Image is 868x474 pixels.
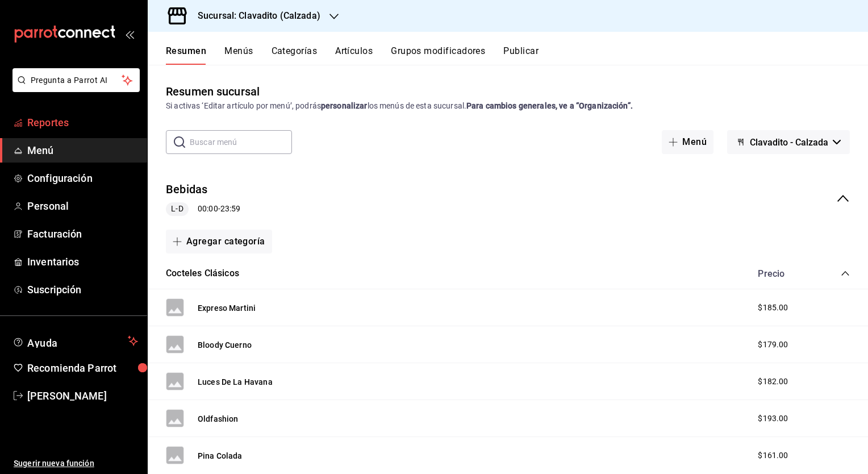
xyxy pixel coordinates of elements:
[198,302,256,314] button: Expreso Martini
[125,30,134,39] button: open_drawer_menu
[272,45,318,65] button: Categorías
[14,458,138,469] span: Sugerir nueva función
[27,226,138,242] span: Facturación
[148,172,868,225] div: collapse-menu-row
[27,388,138,404] span: [PERSON_NAME]
[166,45,868,65] div: navigation tabs
[758,450,788,461] span: $161.00
[12,68,140,92] button: Pregunta a Parrot AI
[189,9,320,23] h3: Sucursal: Clavadito (Calzada)
[27,115,138,130] span: Reportes
[166,83,260,100] div: Resumen sucursal
[190,131,292,153] input: Buscar menú
[27,254,138,269] span: Inventarios
[198,413,239,425] button: Oldfashion
[166,100,850,112] div: Si activas ‘Editar artículo por menú’, podrás los menús de esta sucursal.
[27,360,138,376] span: Recomienda Parrot
[466,101,633,110] strong: Para cambios generales, ve a “Organización”.
[746,268,819,279] div: Precio
[166,202,240,216] div: 00:00 - 23:59
[662,130,713,154] button: Menú
[198,450,243,461] button: Pina Colada
[166,267,239,280] button: Cocteles Clásicos
[166,230,272,253] button: Agregar categoría
[758,302,788,314] span: $185.00
[224,45,253,65] button: Menús
[27,198,138,214] span: Personal
[750,137,828,148] span: Clavadito - Calzada
[503,45,539,65] button: Publicar
[166,181,208,198] button: Bebidas
[198,376,273,388] button: Luces De La Havana
[727,130,850,154] button: Clavadito - Calzada
[335,45,373,65] button: Artículos
[31,74,122,86] span: Pregunta a Parrot AI
[27,334,123,348] span: Ayuda
[166,45,206,65] button: Resumen
[27,171,138,186] span: Configuración
[758,339,788,351] span: $179.00
[166,203,187,215] span: L-D
[198,339,252,351] button: Bloody Cuerno
[758,413,788,425] span: $193.00
[8,82,140,94] a: Pregunta a Parrot AI
[321,101,368,110] strong: personalizar
[27,282,138,297] span: Suscripción
[391,45,485,65] button: Grupos modificadores
[758,376,788,388] span: $182.00
[27,143,138,158] span: Menú
[841,269,850,278] button: collapse-category-row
